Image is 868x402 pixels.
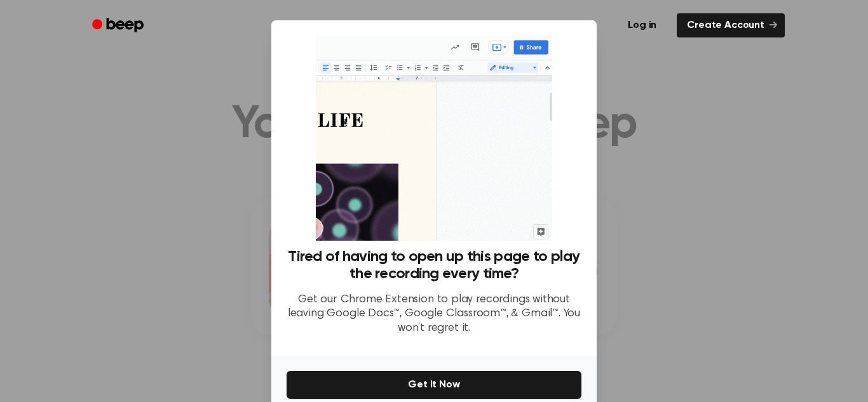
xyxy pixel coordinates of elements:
a: Create Account [677,13,785,37]
a: Log in [615,11,669,40]
a: Beep [83,13,155,38]
img: Beep extension in action [316,36,552,241]
button: Get It Now [287,371,581,399]
p: Get our Chrome Extension to play recordings without leaving Google Docs™, Google Classroom™, & Gm... [287,293,581,336]
h3: Tired of having to open up this page to play the recording every time? [287,248,581,283]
